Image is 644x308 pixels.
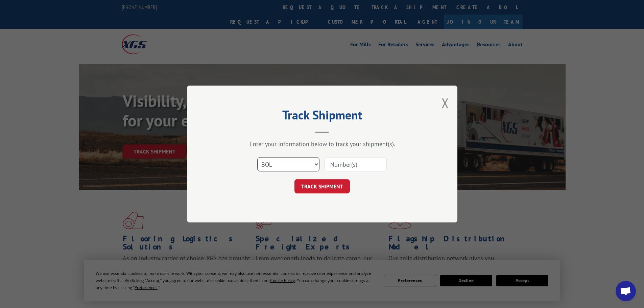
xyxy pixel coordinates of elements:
input: Number(s) [325,157,387,171]
button: TRACK SHIPMENT [294,179,350,193]
div: Enter your information below to track your shipment(s). [221,140,424,148]
h2: Track Shipment [221,110,424,123]
div: Open chat [616,281,636,301]
button: Close modal [442,94,449,112]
